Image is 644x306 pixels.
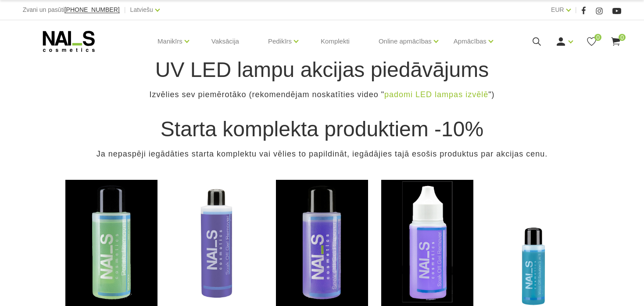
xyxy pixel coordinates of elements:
[130,4,153,15] a: Latviešu
[586,36,597,47] a: 0
[384,88,488,101] a: padomi LED lampas izvēlē
[65,115,579,143] h1: Starta komplekta produktiem -10%
[551,4,564,15] a: EUR
[64,7,120,13] a: [PHONE_NUMBER]
[65,148,579,160] p: Ja nepaspēji iegādāties starta komplektu vai vēlies to papildināt, iegādājies tajā esošis produkt...
[610,36,621,47] a: 0
[314,20,357,62] a: Komplekti
[619,34,626,41] span: 0
[157,24,182,59] a: Manikīrs
[268,24,292,59] a: Pedikīrs
[379,24,432,59] a: Online apmācības
[594,34,601,41] span: 0
[23,4,120,15] div: Zvani un pasūti
[454,24,487,59] a: Apmācības
[204,20,246,62] a: Vaksācija
[65,88,579,101] p: Izvēlies sev piemērotāko (rekomendējam noskatīties video " ")
[575,4,577,15] span: |
[124,4,126,15] span: |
